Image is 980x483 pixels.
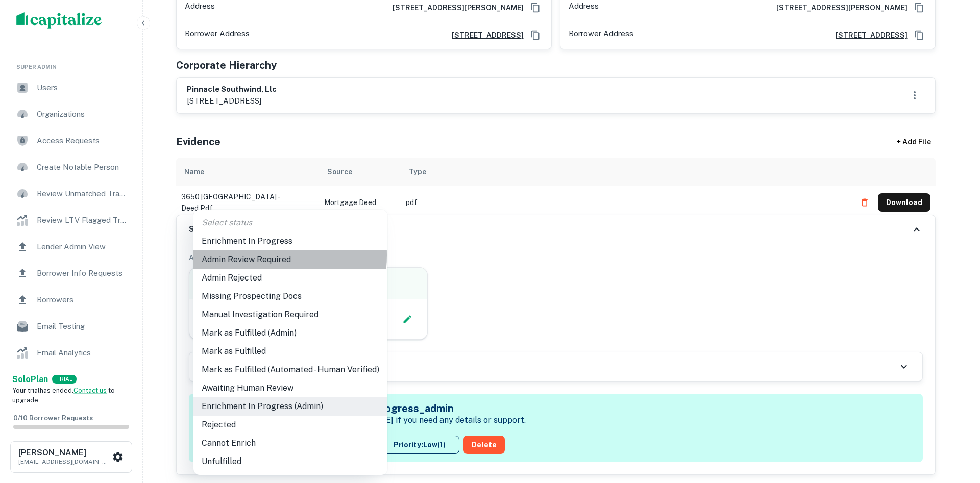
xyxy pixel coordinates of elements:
[193,452,387,471] li: Unfulfilled
[193,379,387,397] li: Awaiting Human Review
[193,250,387,269] li: Admin Review Required
[193,434,387,452] li: Cannot Enrich
[193,397,387,416] li: Enrichment In Progress (Admin)
[193,232,387,250] li: Enrichment In Progress
[193,306,387,324] li: Manual Investigation Required
[193,361,387,379] li: Mark as Fulfilled (Automated - Human Verified)
[193,269,387,287] li: Admin Rejected
[193,324,387,342] li: Mark as Fulfilled (Admin)
[193,416,387,434] li: Rejected
[193,342,387,361] li: Mark as Fulfilled
[929,401,980,450] iframe: Chat Widget
[193,287,387,306] li: Missing Prospecting Docs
